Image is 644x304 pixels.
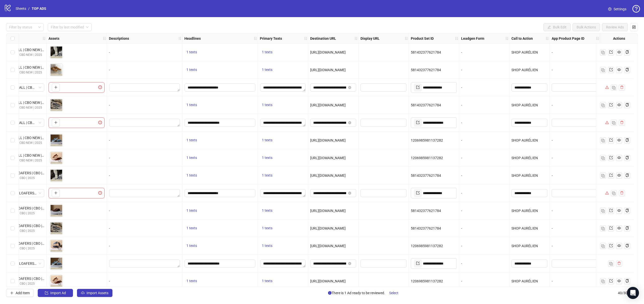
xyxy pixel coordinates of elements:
button: Preview [57,141,63,147]
span: warning [605,121,609,124]
span: 581432377621784 [411,209,441,213]
span: SHOP AURÉLIEN [511,68,538,72]
span: [URL][DOMAIN_NAME] [310,209,346,213]
div: Resize Descriptions column [181,33,182,43]
span: eye [617,279,621,283]
button: Bulk Edit [543,23,571,31]
button: Duplicate [611,190,617,196]
span: question-circle [632,5,640,13]
li: / [28,6,30,11]
span: eye [617,103,621,107]
span: 1 texts [262,244,272,248]
button: Duplicate [608,260,614,267]
button: 1 texts [260,172,274,179]
span: holder [257,37,261,40]
div: Select row 3 [6,79,19,96]
span: - [552,50,553,54]
span: plus [54,191,58,195]
span: [URL][DOMAIN_NAME] [310,138,346,142]
span: 1 texts [262,103,272,107]
span: copy [625,68,629,71]
strong: Display URL [360,36,380,41]
span: export [609,244,613,247]
span: eye [617,68,621,71]
div: Edit values [260,83,306,92]
span: export [609,68,613,71]
span: warning [605,85,609,89]
span: 1 texts [262,68,272,72]
span: close-circle [348,86,351,89]
span: export [416,85,420,89]
strong: Actions [613,36,625,41]
div: Edit values [109,118,180,127]
button: Bulk Actions [573,23,600,31]
button: close-circle [348,192,351,195]
div: Select row 10 [6,202,19,220]
button: 1 texts [184,243,199,249]
button: Preview [57,176,63,182]
button: 1 texts [260,137,274,143]
button: Select [385,289,403,297]
div: - [461,155,507,161]
span: eye [58,230,61,233]
div: Select row 5 [6,114,19,132]
span: Select [389,291,398,295]
strong: Assets [49,36,59,41]
img: Duplicate [601,244,605,248]
button: 1 texts [260,208,274,214]
img: Duplicate [601,68,605,72]
div: - [461,208,507,213]
img: Duplicate [601,104,605,107]
button: close-circle [348,121,351,124]
div: Open Intercom Messenger [627,287,639,299]
span: plus [54,121,58,124]
span: SHOP AURÉLIEN [511,173,538,178]
span: holder [408,37,412,40]
span: eye [58,54,61,57]
span: holder [304,37,307,40]
button: Duplicate [600,102,606,108]
span: 581432377621784 [411,50,441,54]
strong: Primary Texts [260,36,282,41]
span: 1 texts [262,50,272,54]
button: Review Ads [602,23,628,31]
span: - [552,138,553,142]
span: 1 texts [262,226,272,230]
div: - [461,190,507,196]
img: Asset 1 [50,152,63,164]
button: Duplicate [600,208,606,214]
button: Duplicate [600,172,606,179]
img: Asset 1 [50,204,63,217]
span: holder [505,37,509,40]
span: copy [625,226,629,230]
span: holder [596,37,599,40]
span: - [552,68,553,72]
div: Edit values [260,259,306,268]
span: eye [58,212,61,215]
span: eye [617,50,621,54]
button: Duplicate [600,49,606,55]
span: warning [605,191,609,195]
span: SHOP AURÉLIEN [511,138,538,142]
div: - [461,85,507,90]
span: copy [625,156,629,159]
button: 1 texts [260,278,274,284]
span: holder [458,37,462,40]
span: holder [405,37,408,40]
span: eye [617,173,621,177]
div: Resize Call to Action column [548,33,549,43]
img: Duplicate [609,262,613,266]
img: Duplicate [601,174,605,178]
div: - [461,173,507,178]
img: Asset 1 [50,64,63,76]
span: eye [58,247,61,251]
a: Sheets [15,6,27,11]
span: 581432377621784 [411,68,441,72]
span: holder [182,37,185,40]
div: Select row 2 [6,61,19,79]
button: Import Assets [77,289,112,297]
span: Settings [614,6,626,12]
span: copy [625,209,629,212]
strong: Call to Action [511,36,533,41]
